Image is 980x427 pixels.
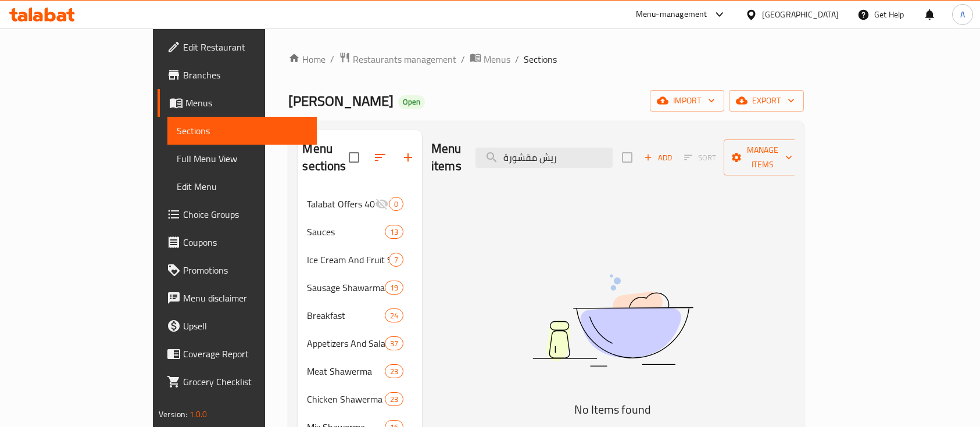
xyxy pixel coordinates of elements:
[158,200,317,228] a: Choice Groups
[158,256,317,284] a: Promotions
[431,140,462,175] h2: Menu items
[158,61,317,89] a: Branches
[385,392,403,406] div: items
[307,225,384,239] span: Sauces
[342,145,366,170] span: Select all sections
[639,149,677,167] button: Add
[339,52,456,67] a: Restaurants management
[366,143,394,171] span: Sort sections
[298,274,422,302] div: Sausage Shawarma19
[960,8,965,21] span: A
[650,90,724,112] button: import
[159,407,187,422] span: Version:
[307,308,384,322] span: Breakfast
[636,8,707,21] div: Menu-management
[385,225,403,239] div: items
[307,197,374,211] span: Talabat Offers 40-50%
[183,319,307,333] span: Upsell
[288,88,394,114] span: [PERSON_NAME]
[389,254,403,265] span: 7
[475,148,613,168] input: search
[183,207,307,221] span: Choice Groups
[185,96,307,110] span: Menus
[183,235,307,249] span: Coupons
[724,139,802,175] button: Manage items
[389,199,403,210] span: 0
[677,149,724,167] span: Sort items
[515,52,519,66] li: /
[298,385,422,413] div: Chicken Shawerma23
[298,302,422,329] div: Breakfast24
[385,282,403,293] span: 19
[158,312,317,340] a: Upsell
[642,151,674,164] span: Add
[467,243,758,397] img: dish.svg
[470,52,510,67] a: Menus
[158,89,317,117] a: Menus
[639,149,677,167] span: Add item
[385,227,403,238] span: 13
[385,394,403,405] span: 23
[158,33,317,61] a: Edit Restaurant
[385,310,403,321] span: 24
[375,197,389,211] svg: Inactive section
[484,52,510,66] span: Menus
[177,124,307,138] span: Sections
[307,392,384,406] span: Chicken Shawerma
[158,340,317,368] a: Coverage Report
[177,180,307,193] span: Edit Menu
[385,281,403,295] div: items
[398,95,425,109] div: Open
[183,291,307,305] span: Menu disclaimer
[307,336,384,350] span: Appetizers And Salads
[389,253,403,267] div: items
[158,368,317,396] a: Grocery Checklist
[189,407,208,422] span: 1.0.0
[385,366,403,377] span: 23
[158,284,317,312] a: Menu disclaimer
[177,152,307,166] span: Full Menu View
[183,263,307,277] span: Promotions
[385,364,403,378] div: items
[298,190,422,218] div: Talabat Offers 40-50%0
[738,94,795,108] span: export
[183,347,307,361] span: Coverage Report
[298,329,422,357] div: Appetizers And Salads37
[398,97,425,107] span: Open
[733,143,792,172] span: Manage items
[302,140,349,175] h2: Menu sections
[167,117,317,145] a: Sections
[167,145,317,173] a: Full Menu View
[167,173,317,200] a: Edit Menu
[298,218,422,246] div: Sauces13
[330,52,334,66] li: /
[659,94,715,108] span: import
[307,253,388,267] span: Ice Cream And Fruit Salads
[389,197,403,211] div: items
[298,246,422,274] div: Ice Cream And Fruit Salads7
[183,40,307,54] span: Edit Restaurant
[307,281,384,295] span: Sausage Shawarma
[461,52,465,66] li: /
[307,364,384,378] span: Meat Shawerma
[385,338,403,349] span: 37
[729,90,804,112] button: export
[467,400,758,419] h5: No Items found
[183,375,307,389] span: Grocery Checklist
[524,52,557,66] span: Sections
[762,8,839,21] div: [GEOGRAPHIC_DATA]
[298,357,422,385] div: Meat Shawerma23
[183,68,307,82] span: Branches
[385,308,403,322] div: items
[385,336,403,350] div: items
[353,52,456,66] span: Restaurants management
[288,52,803,67] nav: breadcrumb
